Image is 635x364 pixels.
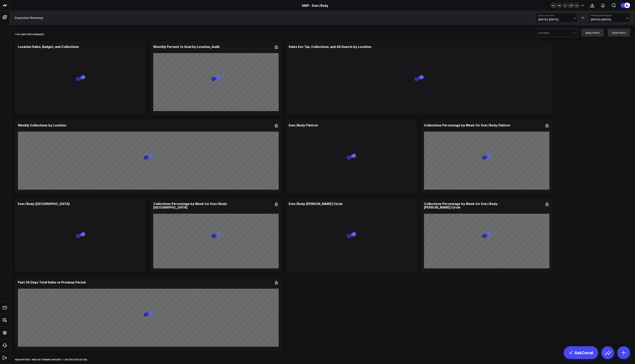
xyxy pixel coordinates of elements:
[591,18,628,21] span: [DATE] - [DATE]
[289,123,318,127] div: Ever/Body-Flatiron
[15,30,44,39] div: Top line Performance
[18,44,79,49] div: Location Sales, Budget, and Collections
[538,18,575,21] span: [DATE] - [DATE]
[574,3,579,8] div: CS
[18,123,66,127] div: Weekly Collections by Location
[589,13,630,22] button: Previous Period[DATE]-[DATE]
[580,3,585,8] button: +1
[564,346,598,359] a: AskCorral
[15,16,43,20] a: Executive Summary
[302,3,328,8] a: AMP - Ever/Body
[18,201,69,206] div: Ever/Body-[GEOGRAPHIC_DATA]
[591,14,628,17] b: Previous Period
[557,3,562,8] div: AB
[153,201,228,209] div: Collections Percentage by Week for Ever/Body-[GEOGRAPHIC_DATA]
[424,123,510,127] div: Collections Percentage by Week for Ever/Body-Flatiron
[538,14,575,17] b: Last 30 Days
[569,3,573,8] div: CW
[536,13,577,22] button: Last 30 Days[DATE]-[DATE]
[424,201,498,209] div: Collections Percentage by Week for Ever/Body-[PERSON_NAME] Circle
[563,3,568,8] div: AL
[289,44,371,49] div: Sales Exc Tax, Collections, and All Guests by Location
[153,44,220,49] div: Monthly Percent to Goal by Location_Audit
[581,29,604,37] button: Apply Filters
[581,4,584,7] span: + 1
[289,201,343,206] div: Ever/Body-[PERSON_NAME] Circle
[18,280,86,284] div: Past 30 Days Total Sales vs Previous Period
[551,3,556,8] div: KD
[608,29,630,37] button: Clear Filters
[15,355,87,364] div: new patient and returning patient + retention detail
[579,17,587,19] div: VS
